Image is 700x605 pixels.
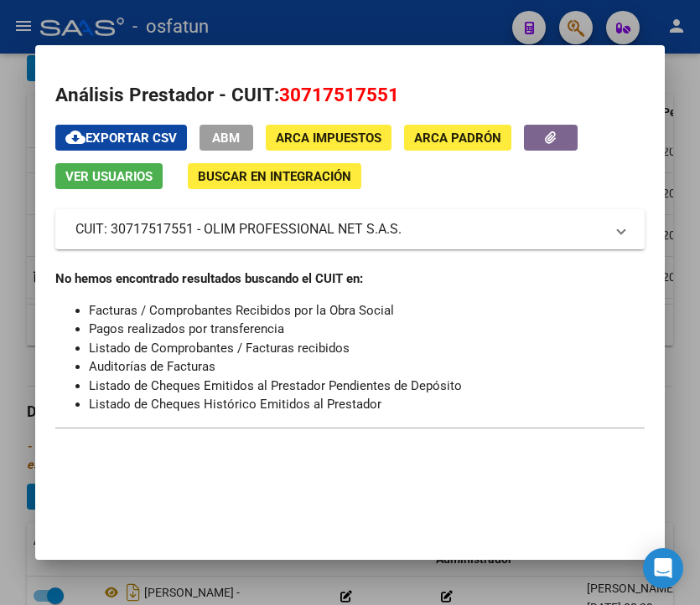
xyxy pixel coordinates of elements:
[55,81,646,110] h2: Análisis Prestador - CUIT:
[200,125,253,151] button: ABM
[188,163,361,189] button: Buscar en Integración
[65,131,177,146] span: Exportar CSV
[89,377,646,396] li: Listado de Cheques Emitidos al Prestador Pendientes de Depósito
[89,301,646,320] li: Facturas / Comprobantes Recibidos por la Obra Social
[276,131,381,146] span: ARCA Impuestos
[55,271,363,286] strong: No hemos encontrado resultados buscando el CUIT en:
[55,125,187,151] button: Exportar CSV
[89,395,646,414] li: Listado de Cheques Histórico Emitidos al Prestador
[65,169,153,184] span: Ver Usuarios
[414,131,501,146] span: ARCA Padrón
[198,169,351,184] span: Buscar en Integración
[279,84,399,105] span: 30717517551
[212,131,240,146] span: ABM
[55,209,646,249] mat-expansion-panel-header: CUIT: 30717517551 - OLIM PROFESSIONAL NET S.A.S.
[643,548,683,588] div: Open Intercom Messenger
[89,320,646,339] li: Pagos realizados por transferencia
[89,339,646,358] li: Listado de Comprobantes / Facturas recibidos
[65,127,86,147] mat-icon: cloud_download
[404,125,511,151] button: ARCA Padrón
[89,357,646,377] li: Auditorías de Facturas
[266,125,391,151] button: ARCA Impuestos
[55,163,163,189] button: Ver Usuarios
[75,219,605,239] mat-panel-title: CUIT: 30717517551 - OLIM PROFESSIONAL NET S.A.S.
